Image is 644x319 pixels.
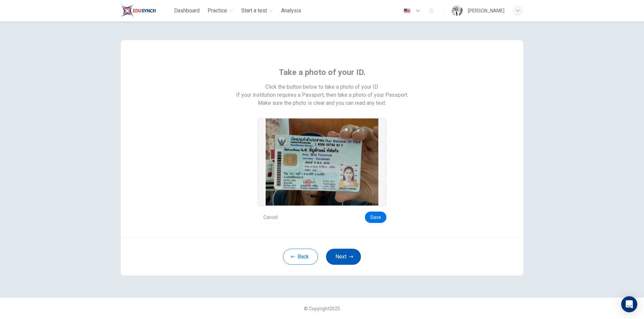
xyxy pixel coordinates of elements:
span: Analysis [281,7,301,15]
img: Profile picture [452,5,463,16]
span: Practice [208,7,227,15]
span: Make sure the photo is clear and you can read any text. [258,99,386,107]
img: Train Test logo [121,4,156,17]
div: Open Intercom Messenger [621,296,637,312]
div: [PERSON_NAME] [468,7,504,15]
button: Save [365,212,386,223]
button: Next [326,249,361,265]
span: Click the button below to take a photo of your ID. If your institution requires a Passport, then ... [236,83,408,99]
img: en [403,8,411,13]
button: Back [283,249,318,265]
button: Cancel [258,212,283,223]
span: Start a test [241,7,267,15]
img: preview screemshot [266,118,378,206]
span: © Copyright 2025 [304,306,340,311]
a: Train Test logo [121,4,171,17]
span: Dashboard [174,7,200,15]
button: Practice [205,5,236,17]
button: Dashboard [171,5,202,17]
span: Take a photo of your ID. [279,67,366,78]
button: Start a test [238,5,276,17]
button: Analysis [278,5,304,17]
